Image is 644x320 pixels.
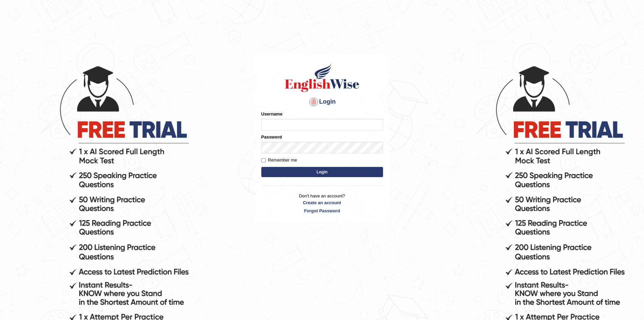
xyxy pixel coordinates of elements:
label: Password [261,134,282,140]
h4: Login [261,97,383,107]
input: Remember me [261,158,266,163]
p: Don't have an account? [261,193,383,214]
img: Logo of English Wise sign in for intelligent practice with AI [284,63,361,93]
label: Username [261,111,283,117]
a: Create an account [261,199,383,206]
label: Remember me [261,157,297,164]
button: Login [261,167,383,177]
a: Forgot Password [261,208,383,214]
